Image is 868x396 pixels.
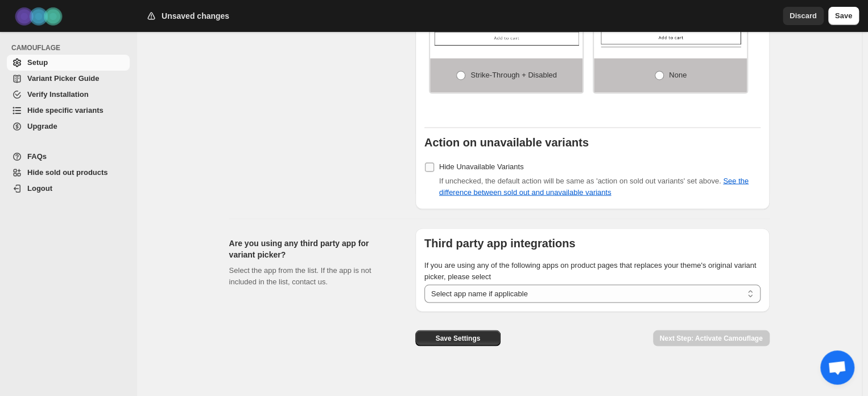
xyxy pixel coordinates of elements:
span: If you are using any of the following apps on product pages that replaces your theme's original v... [424,260,757,280]
a: FAQs [7,149,130,165]
span: Strike-through + Disabled [470,71,556,79]
b: Action on unavailable variants [424,136,589,149]
b: Third party app integrations [424,236,576,249]
span: Upgrade [27,122,57,130]
span: FAQs [27,152,47,161]
button: Save [828,7,859,25]
span: Logout [27,184,52,193]
span: Save [835,10,852,22]
a: Hide specific variants [7,103,130,119]
a: Verify Installation [7,87,130,103]
a: Variant Picker Guide [7,71,130,87]
h2: Are you using any third party app for variant picker? [229,237,397,260]
a: Hide sold out products [7,165,130,181]
span: Hide specific variants [27,106,104,115]
span: Hide Unavailable Variants [439,162,524,171]
span: Variant Picker Guide [27,74,99,83]
span: Save Settings [435,333,480,342]
span: Verify Installation [27,90,89,99]
span: Discard [790,10,817,22]
span: None [669,71,687,79]
a: Logout [7,181,130,197]
button: Discard [783,7,824,25]
div: Open chat [820,350,854,385]
a: Upgrade [7,119,130,134]
span: CAMOUFLAGE [11,43,131,52]
button: Save Settings [415,330,501,346]
span: Select the app from the list. If the app is not included in the list, contact us. [229,266,371,285]
span: Hide sold out products [27,168,108,177]
h2: Unsaved changes [162,10,229,22]
span: If unchecked, the default action will be same as 'action on sold out variants' set above. [439,176,749,196]
a: Setup [7,55,130,71]
span: Setup [27,58,48,67]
